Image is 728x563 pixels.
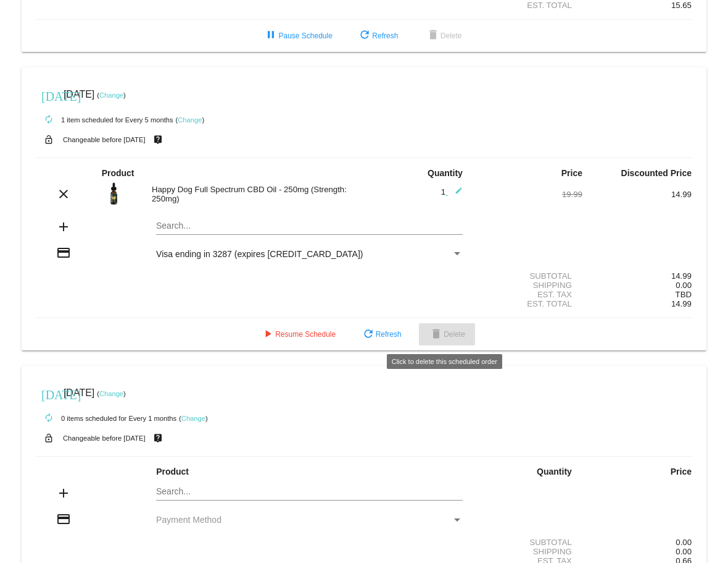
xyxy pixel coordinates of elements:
mat-icon: lock_open [41,430,56,446]
small: ( ) [179,415,208,422]
div: Subtotal [473,538,582,547]
mat-icon: refresh [357,28,372,43]
a: Change [178,116,202,124]
div: Est. Total [473,1,582,10]
div: 0.00 [582,538,692,547]
div: 14.99 [582,190,692,199]
strong: Discounted Price [621,168,692,178]
button: Pause Schedule [254,25,342,47]
input: Search... [156,221,463,231]
mat-icon: credit_card [56,512,71,527]
small: ( ) [97,390,126,397]
small: ( ) [175,116,204,124]
span: Refresh [357,32,398,40]
span: TBD [676,290,692,299]
mat-icon: live_help [151,132,165,148]
small: 0 items scheduled for Every 1 months [36,415,176,422]
input: Search... [156,487,463,497]
button: Delete [416,25,472,47]
button: Refresh [347,25,408,47]
mat-icon: edit [448,187,463,201]
span: Pause Schedule [263,32,332,40]
mat-icon: pause [263,28,278,43]
span: 0.00 [676,547,692,556]
strong: Product [102,168,134,178]
mat-icon: delete [426,28,441,43]
span: Visa ending in 3287 (expires [CREDIT_CARD_DATA]) [156,249,363,259]
span: Resume Schedule [260,330,336,339]
div: Subtotal [473,271,582,281]
div: Shipping [473,281,582,290]
div: 19.99 [473,190,582,199]
strong: Product [156,467,189,476]
a: Change [181,415,205,422]
span: 15.65 [671,1,692,10]
mat-icon: add [56,219,71,234]
button: Delete [419,323,475,345]
span: 14.99 [671,299,692,308]
mat-icon: add [56,486,71,501]
mat-icon: autorenew [41,112,56,127]
span: Payment Method [156,515,221,525]
small: ( ) [97,91,126,99]
mat-select: Payment Method [156,249,463,259]
div: Happy Dog Full Spectrum CBD Oil - 250mg (Strength: 250mg) [146,185,364,203]
mat-icon: delete [429,328,444,342]
strong: Price [671,467,692,476]
span: 0.00 [676,281,692,290]
button: Resume Schedule [250,323,345,345]
a: Change [99,390,123,397]
div: Shipping [473,547,582,556]
mat-select: Payment Method [156,515,463,525]
img: Calming-Dog-Drop-250mg-Bacon-render-front.jpg [102,181,126,206]
mat-icon: lock_open [41,132,56,148]
mat-icon: credit_card [56,245,71,260]
small: Changeable before [DATE] [63,136,146,143]
mat-icon: autorenew [41,411,56,426]
small: 1 item scheduled for Every 5 months [36,116,173,124]
div: Est. Total [473,299,582,308]
div: 14.99 [582,271,692,281]
mat-icon: clear [56,187,71,201]
strong: Quantity [537,467,572,476]
div: Est. Tax [473,290,582,299]
mat-icon: live_help [151,430,165,446]
button: Refresh [351,323,412,345]
span: Delete [426,32,462,40]
mat-icon: [DATE] [41,88,56,103]
strong: Price [561,168,582,178]
small: Changeable before [DATE] [63,434,146,442]
a: Change [99,91,123,99]
mat-icon: refresh [361,328,376,342]
mat-icon: [DATE] [41,386,56,401]
span: 1 [441,187,463,197]
mat-icon: play_arrow [260,328,275,342]
span: Delete [429,330,465,339]
span: Refresh [361,330,402,339]
strong: Quantity [428,168,463,178]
